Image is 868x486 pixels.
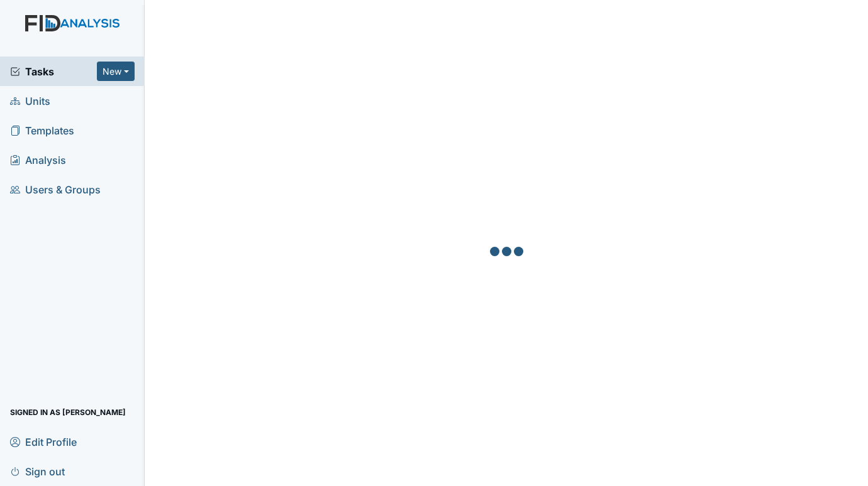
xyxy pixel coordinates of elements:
span: Signed in as [PERSON_NAME] [10,402,126,422]
span: Units [10,91,50,111]
span: Edit Profile [10,432,77,451]
a: Tasks [10,64,97,79]
span: Users & Groups [10,180,101,199]
span: Sign out [10,462,65,481]
button: New [97,62,135,81]
span: Templates [10,121,74,140]
span: Analysis [10,150,66,170]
